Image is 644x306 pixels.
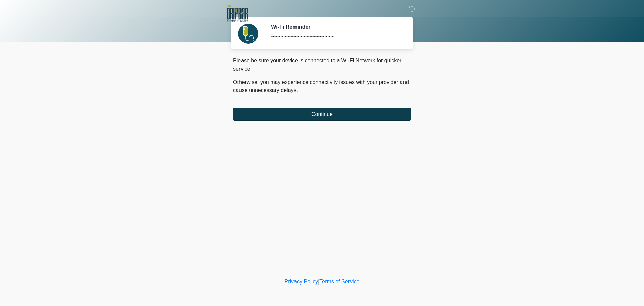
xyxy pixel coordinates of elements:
div: ~~~~~~~~~~~~~~~~~~~~ [271,33,401,41]
a: Terms of Service [319,279,359,285]
p: Please be sure your device is connected to a Wi-Fi Network for quicker service. [233,57,411,73]
a: Privacy Policy [285,279,318,285]
p: Otherwise, you may experience connectivity issues with your provider and cause unnecessary delays [233,78,411,94]
button: Continue [233,108,411,121]
span: . [297,87,298,93]
img: Agent Avatar [238,24,258,44]
a: | [318,279,319,285]
img: The DRIPBaR - Edwardsville Glen Carbon Logo [226,5,248,22]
